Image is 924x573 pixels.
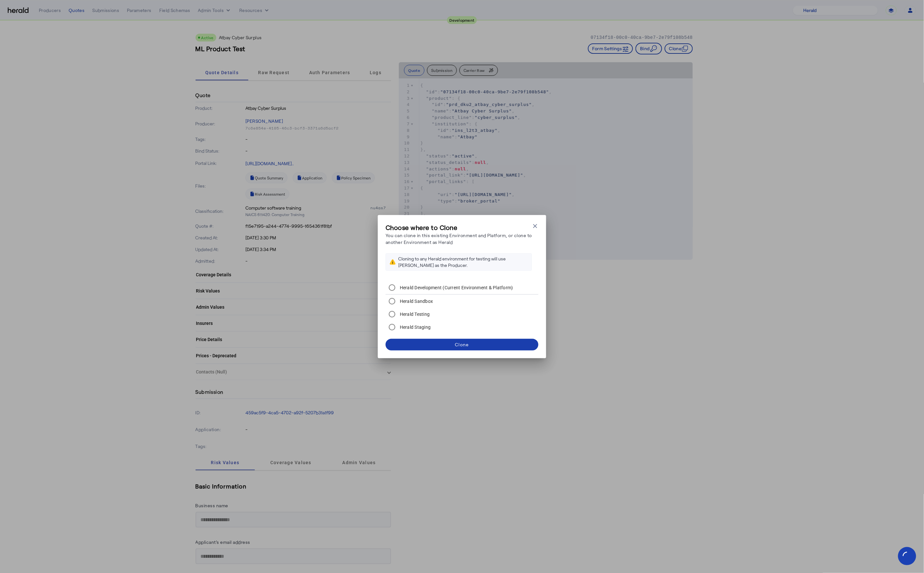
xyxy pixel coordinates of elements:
[386,232,532,246] p: You can clone in this existing Environment and Platform, or clone to another Environment as Herald
[399,324,431,330] label: Herald Staging
[398,256,528,269] div: Cloning to any Herald environment for testing will use [PERSON_NAME] as the Producer.
[399,311,430,317] label: Herald Testing
[399,284,513,291] label: Herald Development (Current Environment & Platform)
[455,341,469,348] div: Clone
[399,298,433,304] label: Herald Sandbox
[386,339,538,350] button: Clone
[386,223,532,232] h3: Choose where to Clone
